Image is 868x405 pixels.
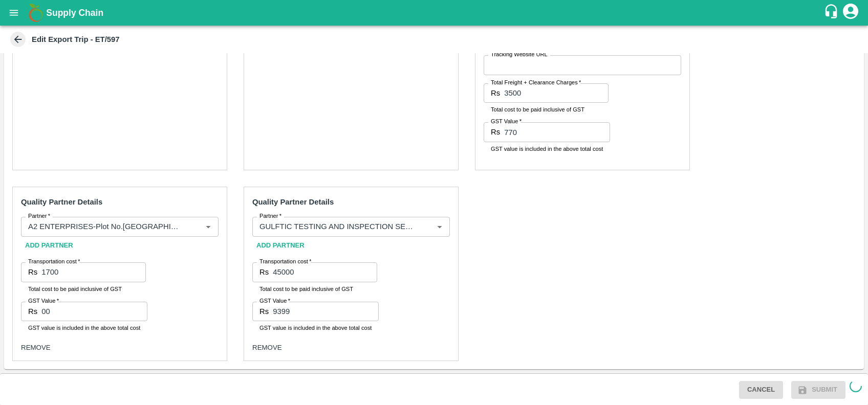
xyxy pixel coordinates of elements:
[28,284,139,294] p: Total cost to be paid inclusive of GST
[21,344,51,351] button: REMOVE
[491,79,581,87] label: Total Freight + Clearance Charges
[491,126,500,138] p: Rs
[255,220,417,233] input: Select Partner
[259,284,370,294] p: Total cost to be paid inclusive of GST
[273,302,379,321] input: GST Included in the above cost
[491,144,603,153] p: GST value is included in the above total cost
[46,6,823,20] a: Supply Chain
[259,323,372,332] p: GST value is included in the above total cost
[491,51,548,59] label: Tracking Website URL
[252,198,334,206] strong: Quality Partner Details
[259,297,290,305] label: GST Value
[259,306,269,317] p: Rs
[202,220,215,233] button: Open
[433,220,446,233] button: Open
[28,266,37,278] p: Rs
[259,258,311,266] label: Transportation cost
[841,2,860,24] div: account of current user
[21,198,102,206] strong: Quality Partner Details
[32,35,120,43] b: Edit Export Trip - ET/597
[2,1,26,25] button: open drawer
[504,122,610,142] input: GST Included in the above cost
[28,306,37,317] p: Rs
[823,4,841,22] div: customer-support
[491,118,522,126] label: GST Value
[26,3,46,23] img: logo
[46,8,103,18] b: Supply Chain
[491,87,500,99] p: Rs
[252,344,282,351] button: REMOVE
[28,297,59,305] label: GST Value
[41,302,147,321] input: GST Included in the above cost
[491,105,601,114] p: Total cost to be paid inclusive of GST
[252,237,309,255] button: Add Partner
[28,212,50,220] label: Partner
[21,237,77,255] button: Add Partner
[259,266,269,278] p: Rs
[259,212,281,220] label: Partner
[28,323,140,332] p: GST value is included in the above total cost
[24,220,185,233] input: Select Partner
[28,258,80,266] label: Transportation cost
